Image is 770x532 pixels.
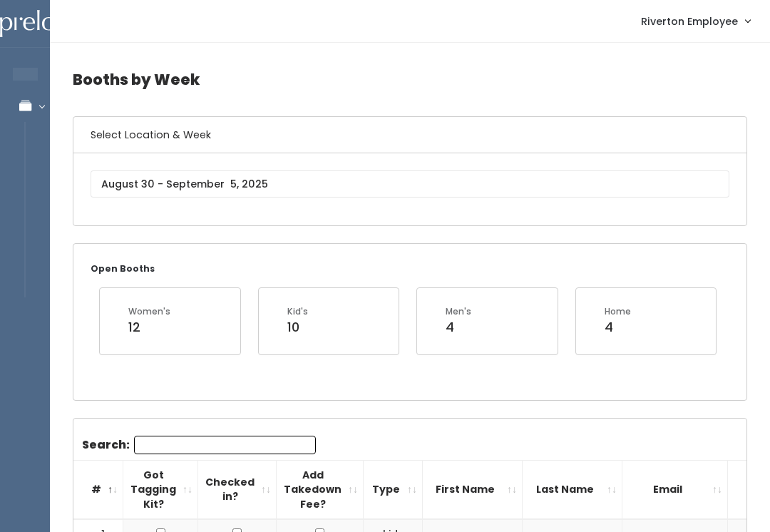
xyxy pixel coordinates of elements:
span: Riverton Employee [641,14,738,29]
div: Home [605,305,631,318]
div: 4 [605,318,631,337]
th: Type: activate to sort column ascending [364,460,423,519]
h4: Booths by Week [73,60,747,99]
th: Got Tagging Kit?: activate to sort column ascending [123,460,198,519]
a: Riverton Employee [627,6,764,36]
th: Email: activate to sort column ascending [622,460,728,519]
th: First Name: activate to sort column ascending [423,460,523,519]
input: August 30 - September 5, 2025 [91,170,729,198]
th: Checked in?: activate to sort column ascending [198,460,277,519]
div: Kid's [287,305,308,318]
label: Search: [82,436,316,454]
div: 4 [446,318,471,337]
div: Women's [128,305,170,318]
div: 12 [128,318,170,337]
div: 10 [287,318,308,337]
th: Last Name: activate to sort column ascending [523,460,622,519]
div: Men's [446,305,471,318]
th: Add Takedown Fee?: activate to sort column ascending [277,460,364,519]
input: Search: [134,436,316,454]
h6: Select Location & Week [73,117,746,153]
small: Open Booths [91,262,155,275]
th: #: activate to sort column descending [73,460,123,519]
